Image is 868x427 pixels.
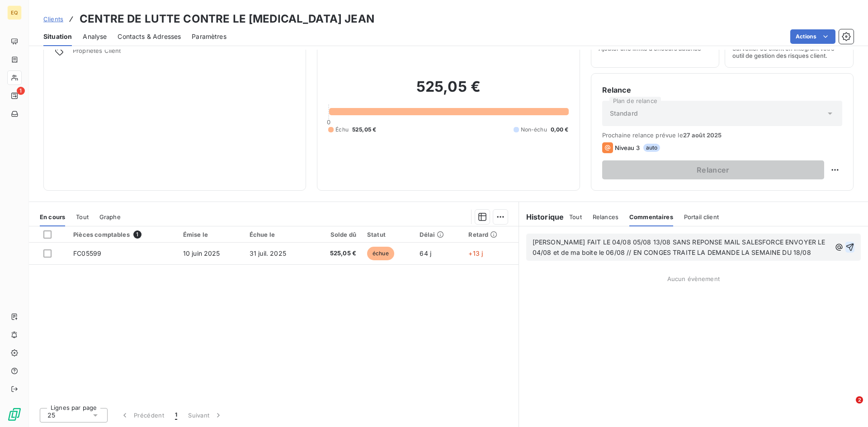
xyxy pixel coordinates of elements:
span: 25 [47,411,55,420]
div: Pièces comptables [73,230,172,239]
span: 0 [327,118,330,126]
span: auto [643,144,660,152]
div: Statut [367,231,409,238]
span: Analyse [83,32,107,41]
span: échue [367,247,394,260]
span: Situation [43,32,72,41]
button: Actions [790,29,835,44]
div: Retard [468,231,513,238]
span: Prochaine relance prévue le [602,131,842,139]
span: Graphe [99,213,121,221]
span: Contacts & Adresses [118,32,181,41]
div: Échue le [250,231,305,238]
span: 10 juin 2025 [183,249,220,257]
span: Surveiller ce client en intégrant votre outil de gestion des risques client. [732,45,846,59]
button: Précédent [115,406,170,425]
span: Propriétés Client [73,47,295,60]
span: Tout [569,213,582,221]
span: 31 juil. 2025 [250,249,286,257]
span: Aucun évènement [667,275,720,282]
span: 0,00 € [551,126,569,134]
span: Relances [593,213,618,221]
span: En cours [40,213,65,221]
h2: 525,05 € [328,78,568,105]
span: 1 [17,87,25,95]
span: Commentaires [629,213,673,221]
a: 1 [7,89,21,103]
span: Non-échu [521,126,547,134]
img: Logo LeanPay [7,407,22,422]
button: Relancer [602,160,824,179]
span: Échu [335,126,349,134]
span: 1 [175,411,177,420]
span: [PERSON_NAME] FAIT LE 04/08 05/08 13/08 SANS REPONSE MAIL SALESFORCE ENVOYER LE 04/08 et de ma bo... [533,238,827,256]
span: 64 j [420,249,431,257]
span: FC05599 [73,249,101,257]
span: Standard [610,109,638,118]
span: Niveau 3 [615,144,640,151]
h6: Relance [602,84,842,95]
div: Émise le [183,231,239,238]
div: EQ [7,5,22,20]
button: Suivant [183,406,228,425]
h3: CENTRE DE LUTTE CONTRE LE [MEDICAL_DATA] JEAN [80,11,374,27]
span: Clients [43,15,63,23]
span: Portail client [684,213,719,221]
a: Clients [43,14,63,23]
span: Paramètres [192,32,226,41]
span: 1 [133,230,142,239]
span: +13 j [468,249,483,257]
span: 525,05 € [316,249,356,258]
button: 1 [170,406,183,425]
div: Délai [420,231,458,238]
span: 525,05 € [352,126,376,134]
iframe: Intercom live chat [837,396,859,418]
span: Tout [76,213,89,221]
span: 27 août 2025 [683,131,722,139]
h6: Historique [519,211,564,222]
div: Solde dû [316,231,356,238]
span: 2 [856,396,863,404]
